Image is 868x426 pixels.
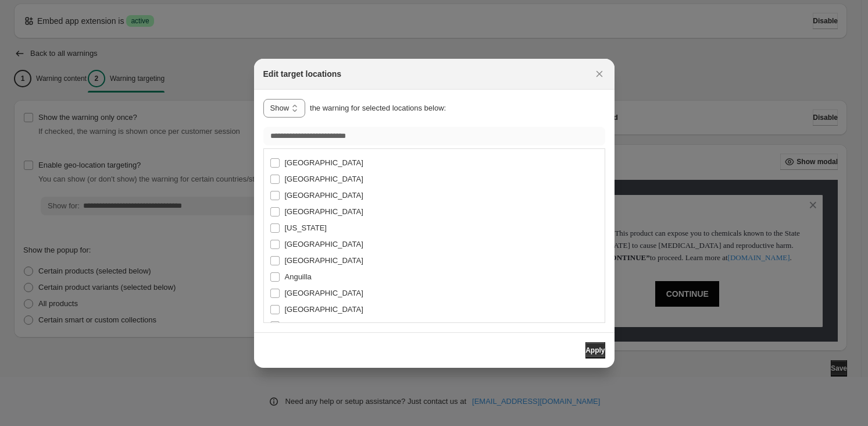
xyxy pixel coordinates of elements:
[285,223,327,232] span: [US_STATE]
[310,102,446,114] p: the warning for selected locations below:
[285,289,363,297] span: [GEOGRAPHIC_DATA]
[285,256,363,265] span: [GEOGRAPHIC_DATA]
[285,240,363,248] span: [GEOGRAPHIC_DATA]
[591,66,608,82] button: Close
[585,342,605,358] button: Apply
[285,272,312,281] span: Anguilla
[285,191,363,200] span: [GEOGRAPHIC_DATA]
[285,158,363,167] span: [GEOGRAPHIC_DATA]
[285,305,363,314] span: [GEOGRAPHIC_DATA]
[285,321,363,330] span: [GEOGRAPHIC_DATA]
[285,175,363,183] span: [GEOGRAPHIC_DATA]
[263,68,342,80] h2: Edit target locations
[285,207,363,216] span: [GEOGRAPHIC_DATA]
[585,346,605,355] span: Apply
